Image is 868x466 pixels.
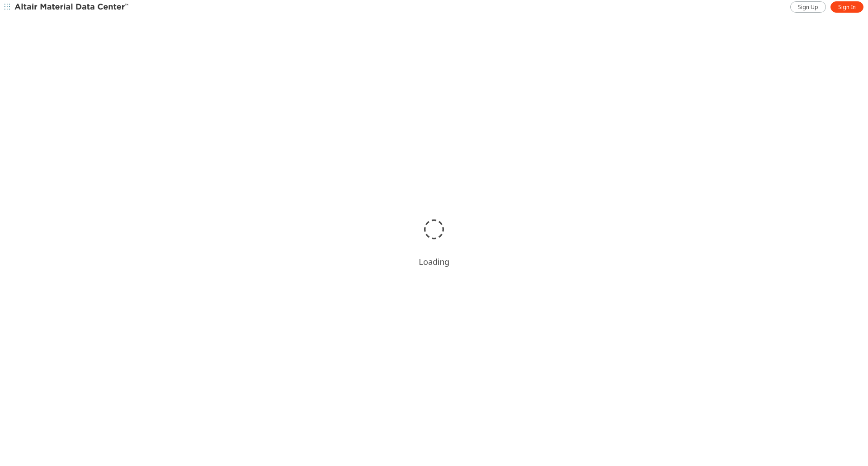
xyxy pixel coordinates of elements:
[838,4,856,11] span: Sign In
[830,1,863,13] a: Sign In
[14,3,130,12] img: Altair Material Data Center
[790,1,826,13] a: Sign Up
[798,4,818,11] span: Sign Up
[419,256,449,267] div: Loading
